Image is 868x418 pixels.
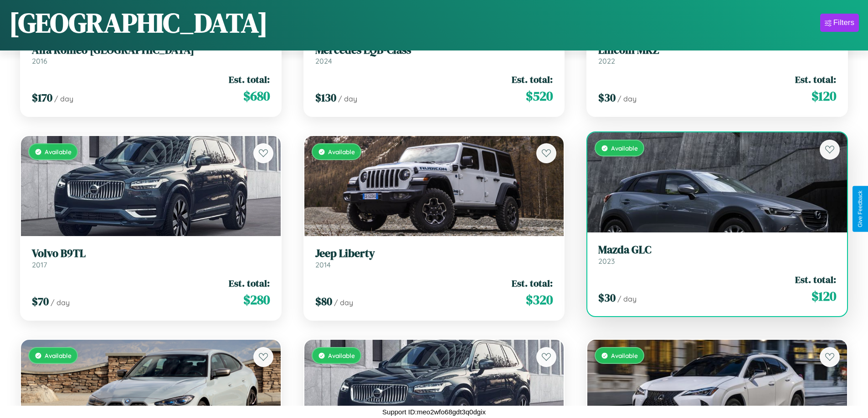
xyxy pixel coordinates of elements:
[598,243,836,266] a: Mazda GLC2023
[315,260,331,269] span: 2014
[32,44,270,66] a: Alfa Romeo [GEOGRAPHIC_DATA]2016
[598,257,615,266] span: 2023
[812,87,836,105] span: $ 120
[611,144,638,152] span: Available
[598,56,615,65] span: 2022
[338,94,357,103] span: / day
[820,14,859,32] button: Filters
[45,352,72,359] span: Available
[617,294,637,303] span: / day
[328,352,355,359] span: Available
[315,294,332,309] span: $ 80
[598,243,836,257] h3: Mazda GLC
[229,277,270,290] span: Est. total:
[32,44,270,57] h3: Alfa Romeo [GEOGRAPHIC_DATA]
[382,406,486,418] p: Support ID: meo2wfo68gdt3q0dgix
[315,44,553,66] a: Mercedes EQB-Class2024
[32,56,47,65] span: 2016
[833,18,854,27] div: Filters
[617,94,637,103] span: / day
[315,247,553,260] h3: Jeep Liberty
[512,277,553,290] span: Est. total:
[598,44,836,57] h3: Lincoln MKZ
[32,260,47,269] span: 2017
[526,87,553,105] span: $ 520
[795,73,836,86] span: Est. total:
[857,191,863,227] div: Give Feedback
[812,287,836,305] span: $ 120
[229,73,270,86] span: Est. total:
[598,44,836,66] a: Lincoln MKZ2022
[9,4,268,41] h1: [GEOGRAPHIC_DATA]
[45,148,72,156] span: Available
[54,94,73,103] span: / day
[526,291,553,309] span: $ 320
[598,290,616,305] span: $ 30
[32,90,52,105] span: $ 170
[32,247,270,269] a: Volvo B9TL2017
[795,273,836,286] span: Est. total:
[32,294,49,309] span: $ 70
[611,352,638,359] span: Available
[315,44,553,57] h3: Mercedes EQB-Class
[512,73,553,86] span: Est. total:
[315,90,336,105] span: $ 130
[315,247,553,269] a: Jeep Liberty2014
[243,87,270,105] span: $ 680
[315,56,332,65] span: 2024
[334,298,353,307] span: / day
[51,298,70,307] span: / day
[243,291,270,309] span: $ 280
[328,148,355,156] span: Available
[598,90,616,105] span: $ 30
[32,247,270,260] h3: Volvo B9TL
